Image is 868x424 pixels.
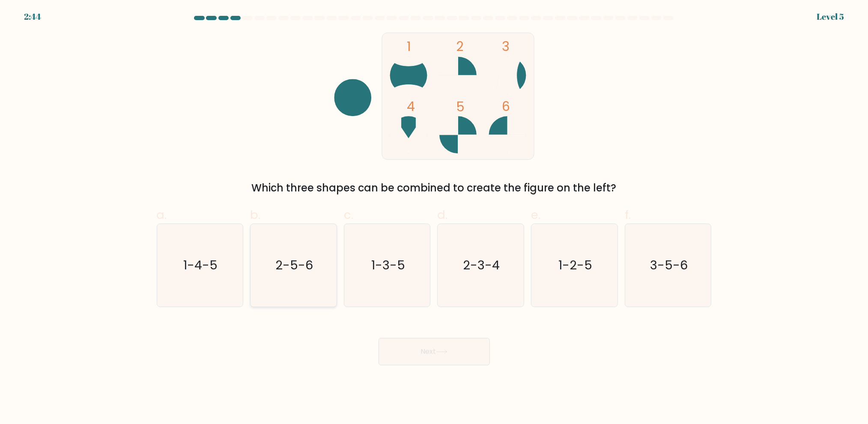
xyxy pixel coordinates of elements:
span: c. [344,206,353,223]
text: 3-5-6 [650,257,688,274]
tspan: 2 [456,37,463,56]
tspan: 1 [406,37,411,56]
text: 2-5-6 [275,257,313,274]
text: 2-3-4 [463,257,500,274]
tspan: 3 [502,37,510,56]
text: 1-2-5 [558,257,592,274]
span: a. [157,206,167,223]
tspan: 6 [502,97,510,116]
span: b. [250,206,260,223]
text: 1-4-5 [184,257,218,274]
span: f. [625,206,631,223]
span: d. [437,206,447,223]
div: 2:44 [24,10,41,23]
div: Which three shapes can be combined to create the figure on the left? [162,180,707,196]
button: Next [379,338,490,365]
span: e. [531,206,540,223]
tspan: 4 [406,97,415,116]
tspan: 5 [456,98,465,116]
div: Level 5 [817,10,844,23]
text: 1-3-5 [371,257,405,274]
